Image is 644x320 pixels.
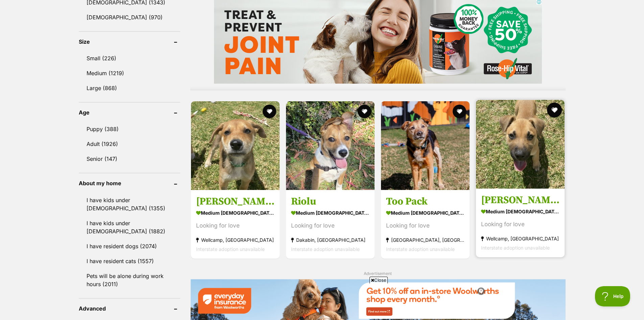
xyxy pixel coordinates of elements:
img: Donatello - Bull Arab Dog [191,101,280,190]
div: Looking for love [291,221,369,230]
strong: Wellcamp, [GEOGRAPHIC_DATA] [481,234,559,243]
img: Too Pack - Kelpie x Unknown Dog [381,101,470,190]
a: Riolu medium [DEMOGRAPHIC_DATA] Dog Looking for love Dakabin, [GEOGRAPHIC_DATA] Interstate adopti... [286,190,375,259]
button: favourite [358,105,371,118]
a: Puppy (388) [79,122,180,136]
a: [PERSON_NAME] medium [DEMOGRAPHIC_DATA] Dog Looking for love Wellcamp, [GEOGRAPHIC_DATA] Intersta... [476,189,565,257]
img: Raphael - Bull Arab Dog [476,100,565,189]
span: Close [369,277,388,283]
a: Pets will be alone during work hours (2011) [79,269,180,291]
span: Interstate adoption unavailable [196,246,265,252]
span: Interstate adoption unavailable [481,245,550,251]
a: [PERSON_NAME] medium [DEMOGRAPHIC_DATA] Dog Looking for love Wellcamp, [GEOGRAPHIC_DATA] Intersta... [191,190,280,259]
span: Advertisement [364,271,392,276]
div: Looking for love [196,221,275,230]
a: Medium (1219) [79,66,180,80]
a: Too Pack medium [DEMOGRAPHIC_DATA] Dog Looking for love [GEOGRAPHIC_DATA], [GEOGRAPHIC_DATA] Inte... [381,190,470,259]
header: About my home [79,180,180,186]
a: I have kids under [DEMOGRAPHIC_DATA] (1882) [79,216,180,238]
button: favourite [263,105,276,118]
strong: [GEOGRAPHIC_DATA], [GEOGRAPHIC_DATA] [386,235,464,244]
header: Age [79,109,180,115]
img: info.svg [478,288,484,294]
a: I have resident dogs (2074) [79,239,180,253]
a: Large (868) [79,81,180,95]
header: Size [79,39,180,45]
img: Riolu - Border Collie Dog [286,101,375,190]
strong: medium [DEMOGRAPHIC_DATA] Dog [386,208,464,218]
strong: medium [DEMOGRAPHIC_DATA] Dog [291,208,369,218]
h3: Riolu [291,195,369,208]
header: Advanced [79,305,180,312]
span: Interstate adoption unavailable [291,246,360,252]
iframe: Help Scout Beacon - Open [595,286,630,306]
a: Senior (147) [79,152,180,166]
div: Looking for love [386,221,464,230]
span: Interstate adoption unavailable [386,246,455,252]
button: favourite [547,103,562,118]
h3: [PERSON_NAME] [196,195,275,208]
button: favourite [453,105,466,118]
div: Looking for love [481,220,559,229]
strong: Wellcamp, [GEOGRAPHIC_DATA] [196,235,275,244]
h3: [PERSON_NAME] [481,194,559,207]
a: I have resident cats (1557) [79,254,180,268]
strong: medium [DEMOGRAPHIC_DATA] Dog [196,208,275,218]
strong: Dakabin, [GEOGRAPHIC_DATA] [291,235,369,244]
a: Adult (1926) [79,137,180,151]
h3: Too Pack [386,195,464,208]
a: I have kids under [DEMOGRAPHIC_DATA] (1355) [79,193,180,215]
strong: medium [DEMOGRAPHIC_DATA] Dog [481,207,559,216]
a: [DEMOGRAPHIC_DATA] (970) [79,10,180,24]
a: Small (226) [79,51,180,65]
